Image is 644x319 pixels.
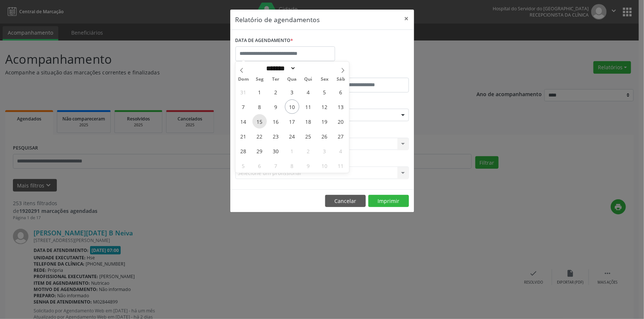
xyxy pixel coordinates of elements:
[236,99,251,114] span: Setembro 7, 2025
[252,144,267,158] span: Setembro 29, 2025
[285,85,299,99] span: Setembro 3, 2025
[317,158,332,173] span: Outubro 10, 2025
[285,129,299,143] span: Setembro 24, 2025
[285,99,299,114] span: Setembro 10, 2025
[399,10,414,28] button: Close
[301,114,316,129] span: Setembro 18, 2025
[285,144,299,158] span: Outubro 1, 2025
[252,77,268,82] span: Seg
[317,129,332,143] span: Setembro 26, 2025
[317,144,332,158] span: Outubro 3, 2025
[301,85,316,99] span: Setembro 4, 2025
[236,114,251,129] span: Setembro 14, 2025
[236,85,251,99] span: Agosto 31, 2025
[269,158,283,173] span: Outubro 7, 2025
[334,158,348,173] span: Outubro 11, 2025
[325,195,366,207] button: Cancelar
[368,195,409,207] button: Imprimir
[235,77,252,82] span: Dom
[269,85,283,99] span: Setembro 2, 2025
[334,144,348,158] span: Outubro 4, 2025
[269,99,283,114] span: Setembro 9, 2025
[301,144,316,158] span: Outubro 2, 2025
[296,64,320,72] input: Year
[301,158,316,173] span: Outubro 9, 2025
[252,158,267,173] span: Outubro 6, 2025
[236,158,251,173] span: Outubro 5, 2025
[285,114,299,129] span: Setembro 17, 2025
[334,114,348,129] span: Setembro 20, 2025
[252,114,267,129] span: Setembro 15, 2025
[317,77,333,82] span: Sex
[236,129,251,143] span: Setembro 21, 2025
[252,85,267,99] span: Setembro 1, 2025
[334,99,348,114] span: Setembro 13, 2025
[268,77,284,82] span: Ter
[301,99,316,114] span: Setembro 11, 2025
[317,99,332,114] span: Setembro 12, 2025
[236,144,251,158] span: Setembro 28, 2025
[252,129,267,143] span: Setembro 22, 2025
[333,77,349,82] span: Sáb
[334,85,348,99] span: Setembro 6, 2025
[269,144,283,158] span: Setembro 30, 2025
[317,114,332,129] span: Setembro 19, 2025
[269,129,283,143] span: Setembro 23, 2025
[252,99,267,114] span: Setembro 8, 2025
[301,129,316,143] span: Setembro 25, 2025
[324,66,409,78] label: ATÉ
[284,77,300,82] span: Qua
[317,85,332,99] span: Setembro 5, 2025
[300,77,317,82] span: Qui
[285,158,299,173] span: Outubro 8, 2025
[269,114,283,129] span: Setembro 16, 2025
[334,129,348,143] span: Setembro 27, 2025
[235,15,320,24] h5: Relatório de agendamentos
[264,64,296,72] select: Month
[235,35,293,46] label: DATA DE AGENDAMENTO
